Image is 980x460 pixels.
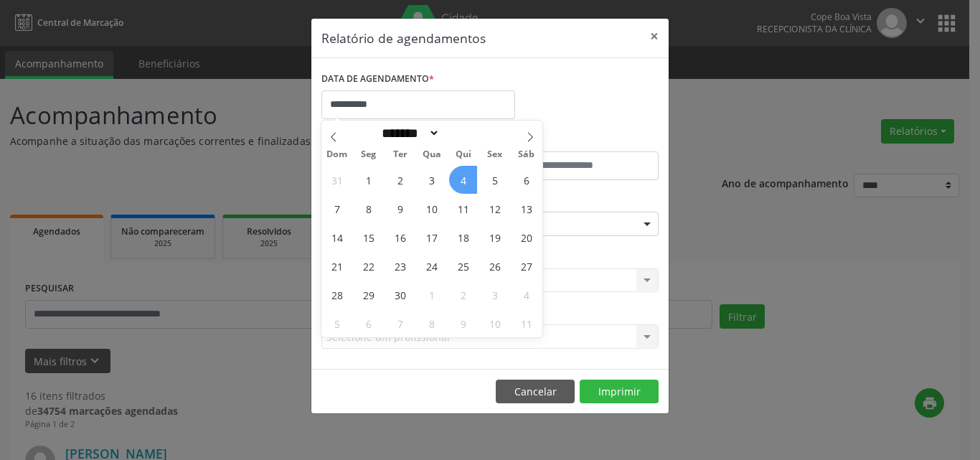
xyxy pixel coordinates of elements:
span: Setembro 9, 2025 [386,194,414,222]
span: Outubro 5, 2025 [323,309,351,337]
h5: Relatório de agendamentos [321,29,486,47]
span: Setembro 10, 2025 [418,194,446,222]
span: Setembro 24, 2025 [418,252,446,280]
select: Month [377,126,440,141]
span: Setembro 30, 2025 [386,281,414,309]
span: Setembro 21, 2025 [323,252,351,280]
button: Close [640,19,669,54]
span: Sáb [511,150,542,159]
span: Outubro 10, 2025 [481,309,509,337]
span: Setembro 4, 2025 [449,166,477,194]
span: Setembro 6, 2025 [512,166,540,194]
span: Setembro 29, 2025 [354,281,382,309]
span: Outubro 11, 2025 [512,309,540,337]
span: Setembro 22, 2025 [354,252,382,280]
span: Outubro 8, 2025 [418,309,446,337]
span: Sex [479,150,511,159]
span: Setembro 11, 2025 [449,194,477,222]
span: Setembro 23, 2025 [386,252,414,280]
input: Year [440,126,487,141]
label: DATA DE AGENDAMENTO [321,68,434,90]
span: Ter [385,150,416,159]
span: Setembro 14, 2025 [323,223,351,251]
span: Setembro 18, 2025 [449,223,477,251]
span: Setembro 26, 2025 [481,252,509,280]
span: Agosto 31, 2025 [323,166,351,194]
span: Setembro 16, 2025 [386,223,414,251]
span: Setembro 19, 2025 [481,223,509,251]
span: Seg [353,150,385,159]
span: Outubro 1, 2025 [418,281,446,309]
span: Setembro 5, 2025 [481,166,509,194]
span: Outubro 6, 2025 [354,309,382,337]
span: Setembro 7, 2025 [323,194,351,222]
span: Dom [321,150,353,159]
span: Setembro 2, 2025 [386,166,414,194]
span: Outubro 2, 2025 [449,281,477,309]
button: Cancelar [496,380,575,404]
span: Setembro 17, 2025 [418,223,446,251]
button: Imprimir [580,380,659,404]
span: Setembro 25, 2025 [449,252,477,280]
span: Qui [448,150,479,159]
span: Setembro 28, 2025 [323,281,351,309]
span: Outubro 9, 2025 [449,309,477,337]
span: Outubro 3, 2025 [481,281,509,309]
span: Qua [416,150,448,159]
label: ATÉ [494,129,659,151]
span: Setembro 12, 2025 [481,194,509,222]
span: Setembro 8, 2025 [354,194,382,222]
span: Setembro 27, 2025 [512,252,540,280]
span: Outubro 4, 2025 [512,281,540,309]
span: Setembro 1, 2025 [354,166,382,194]
span: Setembro 15, 2025 [354,223,382,251]
span: Outubro 7, 2025 [386,309,414,337]
span: Setembro 20, 2025 [512,223,540,251]
span: Setembro 13, 2025 [512,194,540,222]
span: Setembro 3, 2025 [418,166,446,194]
